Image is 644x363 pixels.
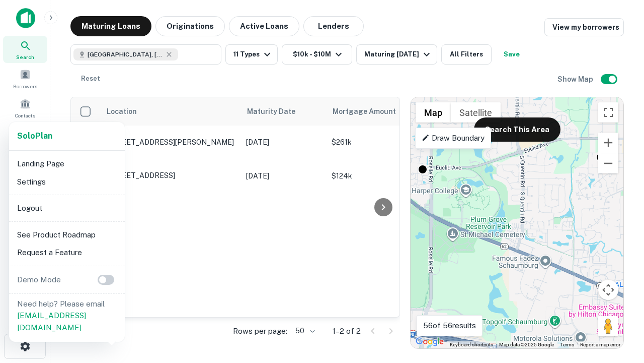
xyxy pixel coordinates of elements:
[594,250,644,298] iframe: Chat Widget
[17,130,52,142] a: SoloPlan
[17,298,117,334] p: Need help? Please email
[13,244,121,262] li: Request a Feature
[13,226,121,244] li: See Product Roadmap
[13,274,65,286] p: Demo Mode
[17,131,52,141] strong: Solo Plan
[13,199,121,217] li: Logout
[13,173,121,191] li: Settings
[17,311,86,332] a: [EMAIL_ADDRESS][DOMAIN_NAME]
[13,155,121,173] li: Landing Page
